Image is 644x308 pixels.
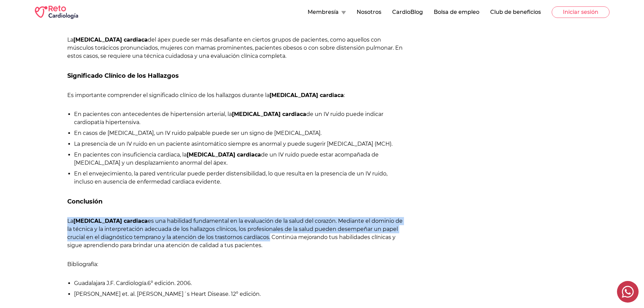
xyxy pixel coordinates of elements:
img: RETO Cardio Logo [35,5,78,19]
strong: [MEDICAL_DATA] cardiaca [269,92,344,98]
strong: [MEDICAL_DATA] cardiaca [232,111,306,117]
p: La del ápex puede ser más desafiante en ciertos grupos de pacientes, como aquellos con músculos t... [67,36,407,60]
button: Club de beneficios [490,8,541,16]
strong: [MEDICAL_DATA] cardiaca [187,151,261,158]
li: En casos de [MEDICAL_DATA], un IV ruido palpable puede ser un signo de [MEDICAL_DATA]. [74,129,407,137]
p: La es una habilidad fundamental en la evaluación de la salud del corazón. Mediante el dominio de ... [67,217,407,250]
h2: Conclusión [67,197,407,206]
h3: Significado Clínico de los Hallazgos [67,71,407,80]
li: En el envejecimiento, la pared ventricular puede perder distensibilidad, lo que resulta en la pre... [74,170,407,186]
li: La presencia de un IV ruido en un paciente asintomático siempre es anormal y puede sugerir [MEDIC... [74,140,407,148]
button: CardioBlog [392,8,423,16]
strong: [MEDICAL_DATA] cardiaca [73,218,148,224]
li: En pacientes con antecedentes de hipertensión arterial, la de un IV ruido puede indicar cardiopat... [74,110,407,126]
li: En pacientes con insuficiencia cardiaca, la de un IV ruido puede estar acompañada de [MEDICAL_DAT... [74,151,407,167]
button: Membresía [308,8,346,16]
strong: [MEDICAL_DATA] cardiaca [73,37,148,43]
p: Bibliografía: [67,260,407,268]
p: Es importante comprender el significado clínico de los hallazgos durante la : [67,91,407,99]
li: Guadalajara J.F. Cardiología.6° edición. 2006. [74,279,407,287]
button: Iniciar sesión [552,6,610,18]
li: [PERSON_NAME] et. al. [PERSON_NAME]´s Heart Disease. 12° edición. [74,290,407,298]
button: Bolsa de empleo [434,8,479,16]
button: Nosotros [357,8,381,16]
